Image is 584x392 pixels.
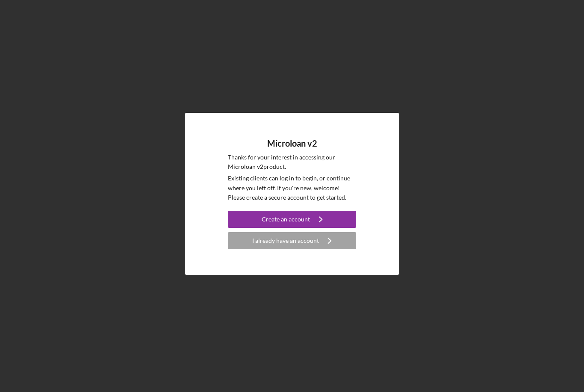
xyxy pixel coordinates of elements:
h4: Microloan v2 [267,139,317,148]
p: Thanks for your interest in accessing our Microloan v2 product. [228,153,356,172]
button: Create an account [228,211,356,228]
button: I already have an account [228,232,356,249]
div: Create an account [262,211,310,228]
a: Create an account [228,211,356,230]
div: I already have an account [252,232,319,249]
p: Existing clients can log in to begin, or continue where you left off. If you're new, welcome! Ple... [228,174,356,202]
